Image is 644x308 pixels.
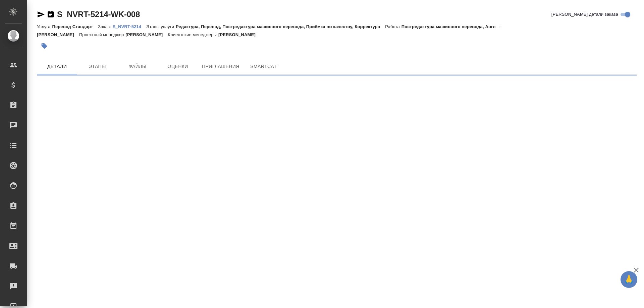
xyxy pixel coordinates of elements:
span: Этапы [81,62,113,71]
p: Работа [385,24,401,29]
p: Клиентские менеджеры [168,32,218,37]
button: Добавить тэг [37,39,52,53]
span: Файлы [121,62,154,71]
span: Приглашения [202,62,239,71]
span: Оценки [162,62,194,71]
p: S_NVRT-5214 [113,24,146,29]
button: Скопировать ссылку для ЯМессенджера [37,10,45,18]
p: [PERSON_NAME] [125,32,168,37]
button: 🙏 [621,271,637,288]
p: Перевод Стандарт [52,24,98,29]
span: [PERSON_NAME] детали заказа [551,11,618,18]
button: Скопировать ссылку [47,10,55,18]
p: Заказ: [98,24,112,29]
span: SmartCat [248,62,280,71]
a: S_NVRT-5214-WK-008 [57,10,140,19]
a: S_NVRT-5214 [113,23,146,29]
p: [PERSON_NAME] [218,32,261,37]
p: Этапы услуги [146,24,176,29]
p: Редактура, Перевод, Постредактура машинного перевода, Приёмка по качеству, Корректура [176,24,385,29]
span: 🙏 [623,272,635,287]
p: Услуга [37,24,52,29]
p: Проектный менеджер [79,32,125,37]
span: Детали [41,62,73,71]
